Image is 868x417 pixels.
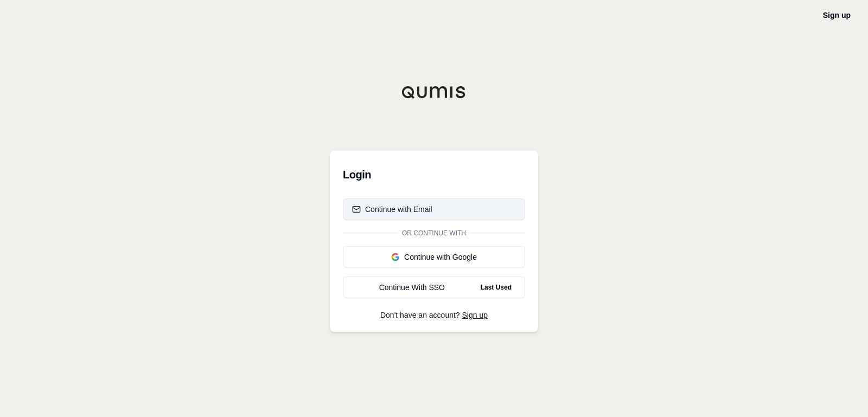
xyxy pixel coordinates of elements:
p: Don't have an account? [343,311,525,319]
div: Continue with Google [352,252,516,262]
h3: Login [343,164,525,185]
span: Or continue with [398,229,470,238]
button: Continue with Email [343,198,525,220]
a: Sign up [823,11,851,20]
img: Qumis [401,86,467,99]
a: Sign up [462,311,488,319]
span: Last Used [476,281,516,294]
div: Continue With SSO [352,282,472,293]
div: Continue with Email [352,204,432,215]
a: Continue With SSOLast Used [343,277,525,298]
button: Continue with Google [343,246,525,268]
